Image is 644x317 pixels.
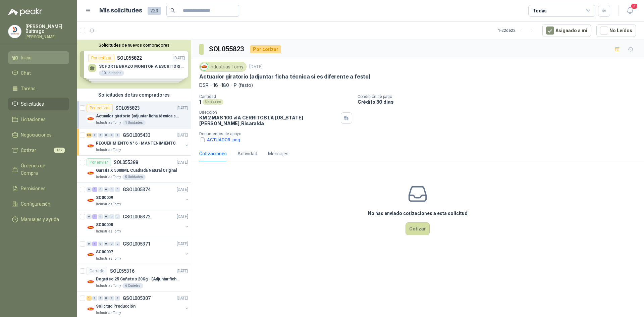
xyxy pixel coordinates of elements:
[109,214,114,219] div: 0
[77,101,191,128] a: Por cotizarSOL055823[DATE] Company LogoActuador giratorio (adjuntar ficha técnica si es diferente...
[21,116,46,123] span: Licitaciones
[8,198,69,210] a: Configuración
[596,24,636,37] button: No Leídos
[115,214,120,219] div: 0
[87,305,95,313] img: Company Logo
[21,216,59,223] span: Manuales y ayuda
[77,264,191,292] a: CerradoSOL055316[DATE] Company LogoDegratec 25 Cuñete x 20Kg - (Adjuntar ficha técnica)Industrias...
[122,283,143,288] div: 6 Cuñetes
[99,6,142,15] h1: Mis solicitudes
[98,242,103,246] div: 0
[96,256,121,261] p: Industrias Tomy
[87,133,92,138] div: 187
[96,195,113,201] p: SC00009
[96,167,177,174] p: Garrafa X 5000ML Cuadrada Natural Original
[177,105,188,111] p: [DATE]
[8,51,69,64] a: Inicio
[109,187,114,192] div: 0
[87,240,190,261] a: 0 1 0 0 0 0 GSOL005371[DATE] Company LogoSC00007Industrias Tomy
[177,268,188,274] p: [DATE]
[96,202,121,207] p: Industrias Tomy
[92,133,97,138] div: 0
[98,187,103,192] div: 0
[98,214,103,219] div: 0
[177,214,188,220] p: [DATE]
[123,214,151,219] p: GSOL005372
[96,222,113,228] p: SC00008
[123,242,151,246] p: GSOL005371
[87,296,92,301] div: 1
[8,213,69,226] a: Manuales y ayuda
[87,214,92,219] div: 0
[92,242,97,246] div: 1
[21,100,44,108] span: Solicitudes
[87,186,190,207] a: 0 1 0 0 0 0 GSOL005374[DATE] Company LogoSC00009Industrias Tomy
[249,64,263,70] p: [DATE]
[8,182,69,195] a: Remisiones
[199,62,247,72] div: Industrias Tomy
[8,144,69,157] a: Cotizar187
[199,110,338,115] p: Dirección
[406,222,430,235] button: Cotizar
[8,25,21,38] img: Company Logo
[87,115,95,123] img: Company Logo
[148,7,161,15] span: 223
[110,269,135,273] p: SOL055316
[199,99,201,105] p: 1
[77,40,191,89] div: Solicitudes de nuevos compradoresPor cotizarSOL055822[DATE] SOPORTE BRAZO MONITOR A ESCRITORIO NB...
[8,113,69,126] a: Licitaciones
[237,150,257,157] div: Actividad
[87,242,92,246] div: 0
[21,200,50,208] span: Configuración
[109,133,114,138] div: 0
[96,120,121,125] p: Industrias Tomy
[87,196,95,204] img: Company Logo
[498,25,537,36] div: 1 - 22 de 22
[8,128,69,141] a: Negociaciones
[87,213,190,234] a: 0 1 0 0 0 0 GSOL005372[DATE] Company LogoSC00008Industrias Tomy
[77,156,191,183] a: Por enviarSOL055388[DATE] Company LogoGarrafa X 5000ML Cuadrada Natural OriginalIndustrias Tomy5 ...
[96,113,179,119] p: Actuador giratorio (adjuntar ficha técnica si es diferente a festo)
[368,210,468,217] h3: No has enviado cotizaciones a esta solicitud
[21,85,36,92] span: Tareas
[77,89,191,101] div: Solicitudes de tus compradores
[104,296,109,301] div: 0
[92,214,97,219] div: 1
[87,169,95,177] img: Company Logo
[98,296,103,301] div: 0
[199,73,371,80] p: Actuador giratorio (adjuntar ficha técnica si es diferente a festo)
[80,43,188,48] button: Solicitudes de nuevos compradores
[542,24,591,37] button: Asignado a mi
[123,187,151,192] p: GSOL005374
[199,115,338,126] p: KM 2 MAS 100 vIA CERRITOS LA [US_STATE] [PERSON_NAME] , Risaralda
[123,296,151,301] p: GSOL005307
[21,69,31,77] span: Chat
[199,94,352,99] p: Cantidad
[25,24,69,34] p: [PERSON_NAME] Buitrago
[631,3,638,9] span: 3
[533,7,547,14] div: Todas
[96,174,121,180] p: Industrias Tomy
[96,147,121,153] p: Industrias Tomy
[115,242,120,246] div: 0
[96,310,121,316] p: Industrias Tomy
[96,229,121,234] p: Industrias Tomy
[104,214,109,219] div: 0
[170,8,175,13] span: search
[104,187,109,192] div: 0
[8,98,69,110] a: Solicitudes
[96,276,179,282] p: Degratec 25 Cuñete x 20Kg - (Adjuntar ficha técnica)
[21,131,52,139] span: Negociaciones
[104,242,109,246] div: 0
[201,63,208,70] img: Company Logo
[87,223,95,231] img: Company Logo
[209,44,245,54] h3: SOL055823
[21,147,36,154] span: Cotizar
[115,187,120,192] div: 0
[96,140,176,147] p: REQUERIMIENTO N° 6 - MANTENIMIENTO
[8,159,69,179] a: Órdenes de Compra
[87,294,190,316] a: 1 0 0 0 0 0 GSOL005307[DATE] Company LogoSolicitud ProducciónIndustrias Tomy
[96,283,121,288] p: Industrias Tomy
[115,133,120,138] div: 0
[177,295,188,302] p: [DATE]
